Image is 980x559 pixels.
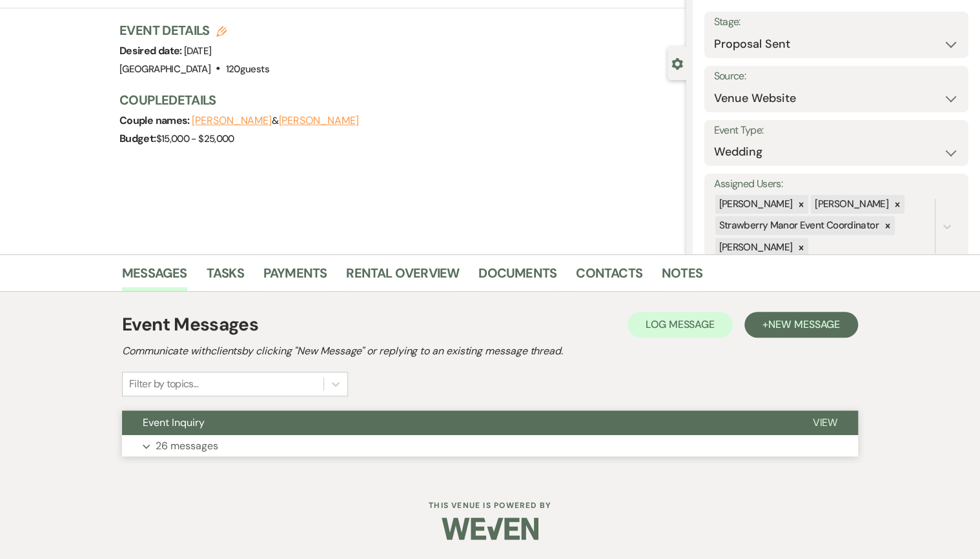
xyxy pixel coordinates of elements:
[646,318,715,331] span: Log Message
[184,45,211,57] span: [DATE]
[442,506,538,551] img: Weven Logo
[192,116,272,126] button: [PERSON_NAME]
[156,132,234,145] span: $15,000 - $25,000
[122,343,858,359] h2: Communicate with clients by clicking "New Message" or replying to an existing message thread.
[791,411,858,435] button: View
[714,13,959,32] label: Stage:
[119,44,184,57] span: Desired date:
[263,263,327,291] a: Payments
[156,438,218,454] p: 26 messages
[129,376,198,392] div: Filter by topics...
[714,121,959,140] label: Event Type:
[122,411,791,435] button: Event Inquiry
[119,132,156,145] span: Budget:
[662,263,702,291] a: Notes
[346,263,459,291] a: Rental Overview
[715,238,795,257] div: [PERSON_NAME]
[628,312,733,338] button: Log Message
[478,263,556,291] a: Documents
[714,175,959,194] label: Assigned Users:
[119,63,210,76] span: [GEOGRAPHIC_DATA]
[119,114,192,127] span: Couple names:
[576,263,642,291] a: Contacts
[671,57,683,69] button: Close lead details
[119,91,673,109] h3: Couple Details
[715,195,795,214] div: [PERSON_NAME]
[143,416,205,429] span: Event Inquiry
[744,312,858,338] button: +New Message
[122,435,858,457] button: 26 messages
[715,216,881,235] div: Strawberry Manor Event Coordinator
[122,311,258,338] h1: Event Messages
[278,116,358,126] button: [PERSON_NAME]
[122,263,187,291] a: Messages
[714,67,959,86] label: Source:
[207,263,244,291] a: Tasks
[226,63,269,76] span: 120 guests
[192,114,358,127] span: &
[119,21,269,39] h3: Event Details
[811,195,890,214] div: [PERSON_NAME]
[768,318,840,331] span: New Message
[812,416,837,429] span: View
